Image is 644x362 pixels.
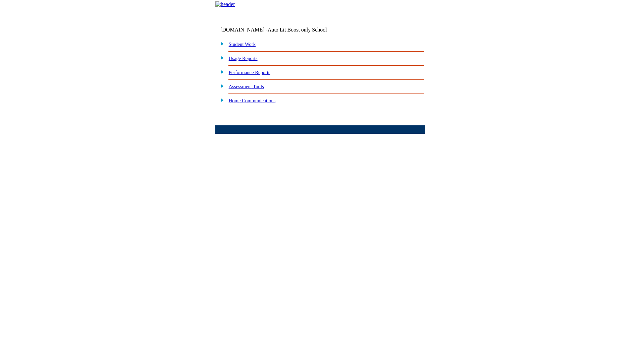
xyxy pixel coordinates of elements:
[215,1,235,7] img: header
[229,98,276,103] a: Home Communications
[217,55,224,61] img: plus.gif
[220,27,344,33] td: [DOMAIN_NAME] -
[217,97,224,103] img: plus.gif
[268,27,327,33] nobr: Auto Lit Boost only School
[229,42,256,47] a: Student Work
[217,69,224,75] img: plus.gif
[229,56,258,61] a: Usage Reports
[217,83,224,89] img: plus.gif
[229,84,264,89] a: Assessment Tools
[217,41,224,47] img: plus.gif
[229,70,270,75] a: Performance Reports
